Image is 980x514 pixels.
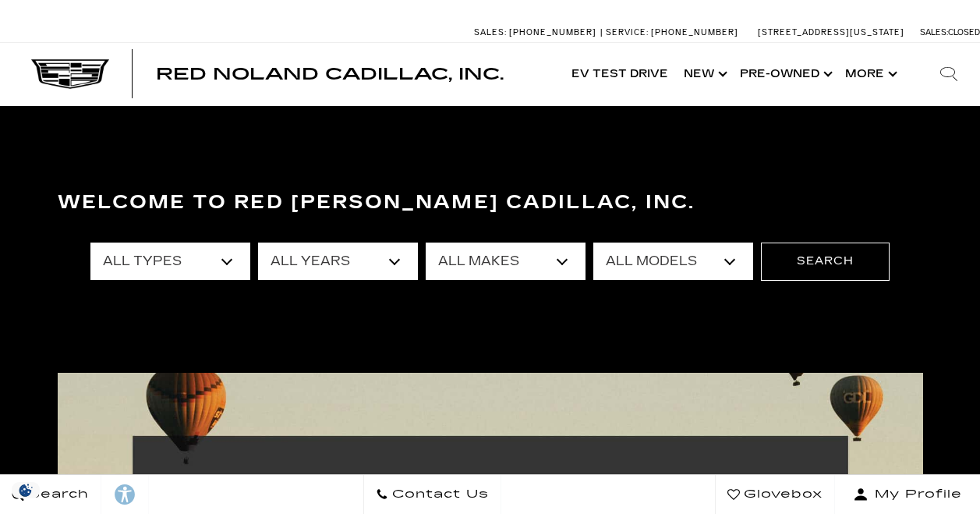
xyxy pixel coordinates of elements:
select: Filter by type [90,243,250,280]
img: Opt-Out Icon [8,482,44,498]
span: Contact Us [388,484,489,505]
a: Sales: [PHONE_NUMBER] [474,28,600,37]
section: Click to Open Cookie Consent Modal [8,482,44,498]
button: More [837,43,902,105]
select: Filter by model [593,243,753,280]
a: Red Noland Cadillac, Inc. [156,66,504,82]
span: Service: [606,27,649,37]
span: Search [24,484,89,505]
a: Contact Us [363,475,501,514]
a: Service: [PHONE_NUMBER] [600,28,742,37]
span: My Profile [869,484,962,505]
a: New [676,43,732,105]
span: [PHONE_NUMBER] [509,27,596,37]
a: EV Test Drive [564,43,676,105]
button: Search [761,243,890,280]
a: Pre-Owned [732,43,837,105]
span: Red Noland Cadillac, Inc. [156,65,504,83]
select: Filter by year [258,243,418,280]
button: Open user profile menu [835,475,980,514]
span: Closed [948,27,980,37]
a: [STREET_ADDRESS][US_STATE] [758,27,904,37]
a: Glovebox [715,475,835,514]
img: Cadillac Dark Logo with Cadillac White Text [31,59,109,89]
span: Sales: [920,27,948,37]
span: [PHONE_NUMBER] [651,27,738,37]
select: Filter by make [426,243,586,280]
span: Glovebox [740,484,823,505]
span: Sales: [474,27,507,37]
h3: Welcome to Red [PERSON_NAME] Cadillac, Inc. [58,187,923,218]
